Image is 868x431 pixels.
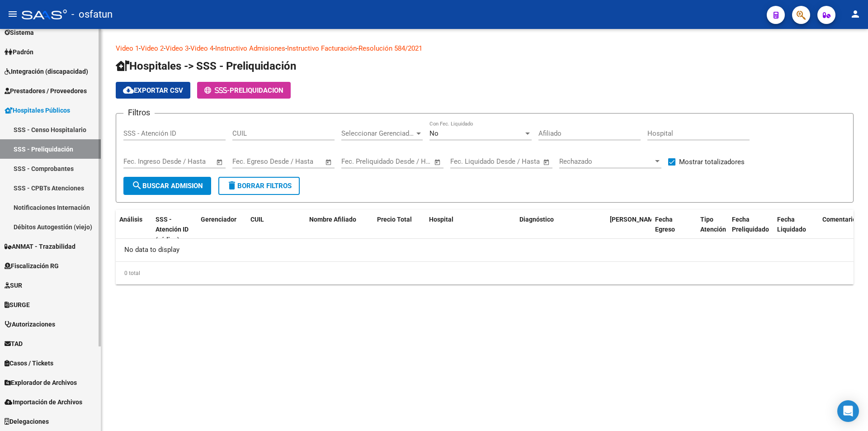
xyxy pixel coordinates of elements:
button: Open calendar [542,157,552,167]
button: Buscar admision [123,177,211,195]
span: Fecha Liquidado [777,216,806,233]
input: Fecha fin [386,157,430,166]
span: SSS - Atención ID (código) [156,216,189,244]
datatable-header-cell: Hospital [425,210,516,250]
span: Hospital [429,216,453,223]
span: SURGE [5,300,30,310]
span: Exportar CSV [123,86,183,95]
a: Instructivo Admisiones [215,44,285,52]
span: Nombre Afiliado [309,216,356,223]
a: Video 3 [165,44,189,52]
span: Prestadores / Proveedores [5,86,87,96]
span: PRELIQUIDACION [230,86,283,95]
datatable-header-cell: Gerenciador [197,210,247,250]
datatable-header-cell: CUIL [247,210,306,250]
span: ANMAT - Trazabilidad [5,242,75,251]
span: Delegaciones [5,417,49,426]
input: Fecha fin [277,157,321,166]
div: Open Intercom Messenger [837,400,859,422]
span: Hospitales Públicos [5,105,70,115]
span: Buscar admision [132,182,203,190]
a: Video 4 [190,44,213,52]
button: Borrar Filtros [218,177,300,195]
span: Hospitales -> SSS - Preliquidación [116,60,296,72]
datatable-header-cell: Fecha Ingreso [606,210,651,250]
span: Seleccionar Gerenciador [341,129,415,137]
button: -PRELIQUIDACION [197,82,291,99]
button: Open calendar [215,157,225,167]
datatable-header-cell: Fecha Egreso [651,210,697,250]
input: Fecha fin [168,157,212,166]
span: Padrón [5,47,33,57]
span: [PERSON_NAME] [610,216,659,223]
span: - [204,86,230,95]
datatable-header-cell: Tipo Atención [697,210,728,250]
span: Análisis [119,216,142,223]
span: Casos / Tickets [5,358,53,368]
div: 0 total [116,262,854,284]
input: Fecha inicio [123,157,160,166]
span: Fecha Egreso [655,216,675,233]
a: Video 2 [141,44,164,52]
a: Video 1 [116,44,139,52]
span: Fecha Preliquidado [732,216,769,233]
mat-icon: delete [226,180,237,191]
button: Open calendar [433,157,443,167]
datatable-header-cell: Precio Total [373,210,425,250]
span: Sistema [5,28,34,38]
span: Mostrar totalizadores [679,156,745,167]
span: SUR [5,280,22,290]
span: Importación de Archivos [5,397,82,407]
datatable-header-cell: Fecha Preliquidado [728,210,774,250]
h3: Filtros [123,106,155,119]
datatable-header-cell: Fecha Liquidado [774,210,819,250]
datatable-header-cell: Nombre Afiliado [306,210,373,250]
span: Gerenciador [201,216,236,223]
span: CUIL [250,216,264,223]
span: Rechazado [559,157,653,166]
button: Open calendar [324,157,334,167]
mat-icon: person [850,9,861,19]
span: Autorizaciones [5,319,55,329]
mat-icon: search [132,180,142,191]
span: Explorador de Archivos [5,378,77,388]
span: - osfatun [71,5,113,24]
mat-icon: menu [7,9,18,19]
input: Fecha inicio [341,157,378,166]
datatable-header-cell: SSS - Atención ID (código) [152,210,197,250]
a: Resolución 584/2021 [359,44,422,52]
span: Diagnóstico [519,216,554,223]
input: Fecha inicio [232,157,269,166]
span: No [429,129,439,137]
div: No data to display [116,239,854,261]
a: Instructivo Facturación [287,44,357,52]
span: Integración (discapacidad) [5,66,88,76]
datatable-header-cell: Diagnóstico [516,210,606,250]
span: Tipo Atención [700,216,726,233]
span: TAD [5,339,23,349]
mat-icon: cloud_download [123,85,134,95]
span: Fiscalización RG [5,261,59,271]
input: Fecha inicio [450,157,487,166]
p: - - - - - - [116,43,854,53]
button: Exportar CSV [116,82,190,99]
datatable-header-cell: Análisis [116,210,152,250]
span: Precio Total [377,216,412,223]
input: Fecha fin [495,157,539,166]
span: Borrar Filtros [226,182,292,190]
